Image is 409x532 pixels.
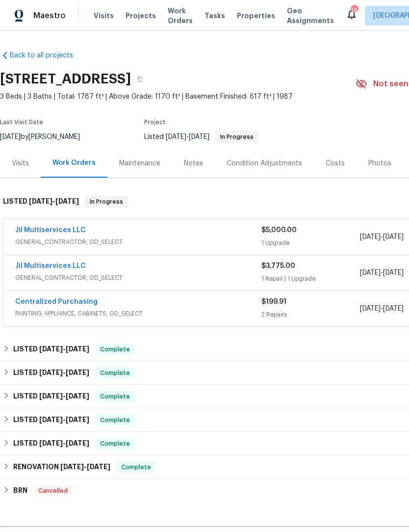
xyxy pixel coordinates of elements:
[13,414,89,426] h6: LISTED
[261,274,360,284] div: 1 Repair | 1 Upgrade
[383,305,404,312] span: [DATE]
[39,346,63,352] span: [DATE]
[33,11,66,21] span: Maestro
[13,344,89,355] h6: LISTED
[52,158,96,168] div: Work Orders
[96,392,134,401] span: Complete
[66,393,89,399] span: [DATE]
[55,198,79,205] span: [DATE]
[87,463,110,470] span: [DATE]
[383,269,404,276] span: [DATE]
[39,393,89,399] span: -
[13,461,110,473] h6: RENOVATION
[15,263,86,269] a: Jil Multiservices LLC
[96,345,134,354] span: Complete
[184,159,203,168] div: Notes
[119,159,160,168] div: Maintenance
[34,486,72,496] span: Cancelled
[117,462,155,472] span: Complete
[96,368,134,378] span: Complete
[66,346,89,352] span: [DATE]
[131,70,149,88] button: Copy Address
[360,305,381,312] span: [DATE]
[13,485,27,497] h6: BRN
[13,438,89,450] h6: LISTED
[166,133,186,140] span: [DATE]
[227,159,302,168] div: Condition Adjustments
[39,393,63,399] span: [DATE]
[261,227,297,234] span: $5,000.00
[326,159,345,168] div: Costs
[126,11,156,21] span: Projects
[29,198,79,205] span: -
[29,198,52,205] span: [DATE]
[261,298,286,305] span: $199.91
[86,197,127,207] span: In Progress
[216,134,257,140] span: In Progress
[15,298,98,305] a: Centralized Purchasing
[360,234,381,240] span: [DATE]
[39,369,63,376] span: [DATE]
[12,159,29,168] div: Visits
[15,237,261,247] span: GENERAL_CONTRACTOR, OD_SELECT
[39,416,89,423] span: -
[166,133,209,140] span: -
[368,159,391,168] div: Photos
[96,439,134,449] span: Complete
[39,346,89,352] span: -
[39,440,89,447] span: -
[60,463,110,470] span: -
[15,227,86,234] a: Jil Multiservices LLC
[261,238,360,248] div: 1 Upgrade
[66,369,89,376] span: [DATE]
[360,269,381,276] span: [DATE]
[189,133,209,140] span: [DATE]
[383,234,404,240] span: [DATE]
[39,440,63,447] span: [DATE]
[13,391,89,402] h6: LISTED
[39,369,89,376] span: -
[144,119,166,125] span: Project
[287,6,334,26] span: Geo Assignments
[351,6,358,16] div: 19
[168,6,193,26] span: Work Orders
[96,415,134,425] span: Complete
[15,273,261,283] span: GENERAL_CONTRACTOR, OD_SELECT
[237,11,275,21] span: Properties
[360,232,404,242] span: -
[66,416,89,423] span: [DATE]
[60,463,84,470] span: [DATE]
[360,304,404,314] span: -
[360,268,404,278] span: -
[144,133,258,140] span: Listed
[3,196,79,208] h6: LISTED
[261,263,295,269] span: $3,775.00
[94,11,114,21] span: Visits
[15,309,261,319] span: PAINTING, APPLIANCE, CABINETS, OD_SELECT
[204,12,225,19] span: Tasks
[261,310,360,319] div: 2 Repairs
[66,440,89,447] span: [DATE]
[13,367,89,379] h6: LISTED
[39,416,63,423] span: [DATE]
